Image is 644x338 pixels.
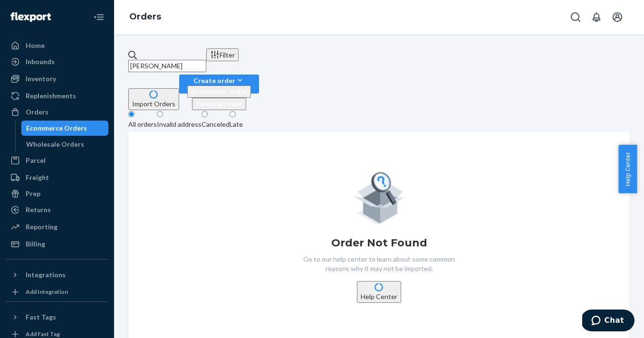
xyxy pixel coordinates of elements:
[6,267,108,282] button: Integrations
[26,205,51,215] div: Returns
[187,75,251,85] div: Create order
[26,270,66,280] div: Integrations
[202,120,230,129] div: Canceled
[206,48,239,61] button: Filter
[6,104,108,120] a: Orders
[122,3,169,31] ol: breadcrumbs
[608,8,627,27] button: Open account menu
[128,88,179,110] button: Import Orders
[6,38,108,53] a: Home
[21,137,109,152] a: Wholesale Orders
[157,120,202,129] div: Invalid address
[157,111,163,117] input: Invalid address
[357,281,401,303] button: Help Center
[179,75,259,94] button: Create orderEcommerce orderRemoval order
[6,170,108,185] a: Freight
[587,8,606,27] button: Open notifications
[26,239,45,249] div: Billing
[331,235,427,251] h1: Order Not Found
[6,286,108,298] a: Add Integration
[26,91,76,101] div: Replenishments
[129,11,161,22] a: Orders
[26,288,68,296] div: Add Integration
[582,310,634,333] iframe: Opens a widget where you can chat to one of our agents
[128,111,135,117] input: All orders
[6,153,108,168] a: Parcel
[26,330,60,338] div: Add Fast Tag
[26,123,87,133] div: Ecommerce Orders
[566,8,585,27] button: Open Search Box
[26,57,55,66] div: Inbounds
[202,111,208,117] input: Canceled
[26,189,40,198] div: Prep
[196,100,242,108] span: Removal order
[353,169,405,224] img: Empty list
[26,140,84,149] div: Wholesale Orders
[6,71,108,86] a: Inventory
[191,87,247,95] span: Ecommerce order
[230,111,236,117] input: Late
[26,312,56,322] div: Fast Tags
[6,88,108,103] a: Replenishments
[128,60,206,72] input: Search orders
[26,173,49,182] div: Freight
[210,50,235,60] div: Filter
[128,120,157,129] div: All orders
[618,145,637,193] button: Help Center
[26,156,46,165] div: Parcel
[6,186,108,201] a: Prep
[10,12,51,22] img: Flexport logo
[26,107,48,117] div: Orders
[6,236,108,252] a: Billing
[6,219,108,235] a: Reporting
[26,222,58,232] div: Reporting
[230,120,243,129] div: Late
[6,202,108,217] a: Returns
[21,121,109,136] a: Ecommerce Orders
[296,254,462,273] p: Go to our help center to learn about some common reasons why it may not be imported.
[26,74,56,84] div: Inventory
[6,54,108,69] a: Inbounds
[6,310,108,325] button: Fast Tags
[26,41,45,50] div: Home
[187,85,251,98] button: Ecommerce order
[89,8,108,27] button: Close Navigation
[192,98,246,110] button: Removal order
